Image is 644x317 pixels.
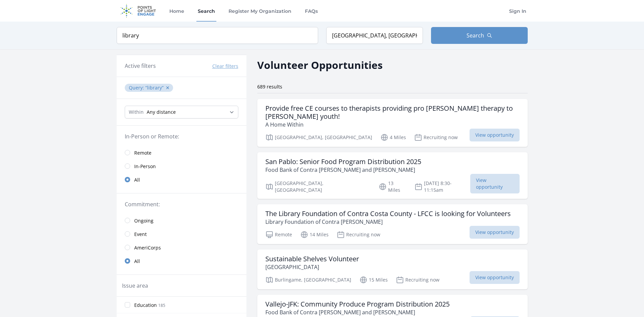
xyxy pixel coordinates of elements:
[117,159,246,173] a: In-Person
[134,177,140,183] span: All
[470,226,520,239] span: View opportunity
[379,180,407,193] p: 13 Miles
[117,173,246,186] a: All
[134,302,157,309] span: Education
[265,218,511,226] p: Library Foundation of Contra [PERSON_NAME]
[326,27,423,44] input: Location
[257,249,528,289] a: Sustainable Shelves Volunteer [GEOGRAPHIC_DATA] Burlingame, [GEOGRAPHIC_DATA] 15 Miles Recruiting...
[470,174,520,193] span: View opportunity
[265,263,359,271] p: [GEOGRAPHIC_DATA]
[117,146,246,159] a: Remote
[145,84,164,91] q: library
[414,133,458,141] p: Recruiting now
[265,104,520,121] h3: Provide free CE courses to therapists providing pro [PERSON_NAME] therapy to [PERSON_NAME] youth!
[125,106,238,118] select: Search Radius
[257,83,282,90] span: 689 results
[265,255,359,263] h3: Sustainable Shelves Volunteer
[257,152,528,199] a: San Pablo: Senior Food Program Distribution 2025 Food Bank of Contra [PERSON_NAME] and [PERSON_NA...
[134,150,151,156] span: Remote
[257,57,383,73] h2: Volunteer Opportunities
[265,133,372,141] p: [GEOGRAPHIC_DATA], [GEOGRAPHIC_DATA]
[265,210,511,218] h3: The Library Foundation of Contra Costa County - LFCC is looking for Volunteers
[265,308,450,316] p: Food Bank of Contra [PERSON_NAME] and [PERSON_NAME]
[257,99,528,147] a: Provide free CE courses to therapists providing pro [PERSON_NAME] therapy to [PERSON_NAME] youth!...
[125,200,238,208] legend: Commitment:
[117,27,318,44] input: Keyword
[265,166,421,174] p: Food Bank of Contra [PERSON_NAME] and [PERSON_NAME]
[337,231,380,239] p: Recruiting now
[265,276,351,284] p: Burlingame, [GEOGRAPHIC_DATA]
[265,158,421,166] h3: San Pablo: Senior Food Program Distribution 2025
[212,63,238,70] button: Clear filters
[117,241,246,254] a: AmeriCorps
[134,163,156,170] span: In-Person
[359,276,388,284] p: 15 Miles
[122,282,148,290] legend: Issue area
[117,227,246,241] a: Event
[117,254,246,268] a: All
[265,121,520,129] p: A Home Within
[265,231,292,239] p: Remote
[134,244,161,251] span: AmeriCorps
[431,27,528,44] button: Search
[134,217,153,224] span: Ongoing
[265,180,371,193] p: [GEOGRAPHIC_DATA], [GEOGRAPHIC_DATA]
[134,231,147,238] span: Event
[467,31,484,39] span: Search
[125,132,238,140] legend: In-Person or Remote:
[396,276,439,284] p: Recruiting now
[134,258,140,265] span: All
[158,302,165,308] span: 185
[265,300,450,308] h3: Vallejo-JFK: Community Produce Program Distribution 2025
[257,204,528,244] a: The Library Foundation of Contra Costa County - LFCC is looking for Volunteers Library Foundation...
[470,129,520,141] span: View opportunity
[300,231,329,239] p: 14 Miles
[414,180,470,193] p: [DATE] 8:30-11:15am
[125,302,130,308] input: Education 185
[125,62,156,70] h3: Active filters
[117,214,246,227] a: Ongoing
[129,84,145,91] span: Query :
[470,271,520,284] span: View opportunity
[166,84,170,91] button: ✕
[380,133,406,141] p: 4 Miles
